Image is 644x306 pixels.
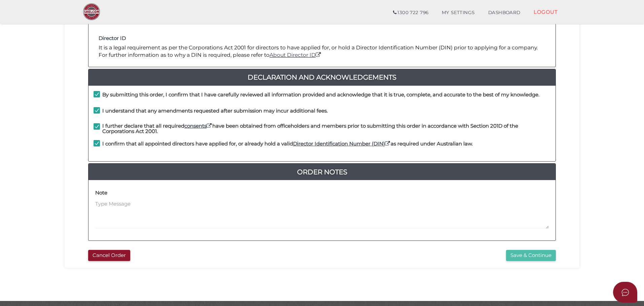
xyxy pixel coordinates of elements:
[88,72,556,83] a: Declaration And Acknowledgements
[102,108,328,114] h4: I understand that any amendments requested after submission may incur additional fees.
[293,140,391,147] a: Director Identification Number (DIN)
[386,6,435,19] a: 1300 722 796
[102,92,539,98] h4: By submitting this order, I confirm that I have carefully reviewed all information provided and a...
[270,52,322,58] a: About Director ID
[184,123,212,129] a: consents
[88,250,130,261] button: Cancel Order
[99,44,545,59] p: It is a legal requirement as per the Corporations Act 2001 for directors to have applied for, or ...
[88,167,556,177] a: Order Notes
[95,190,107,196] h4: Note
[99,36,545,41] h4: Director ID
[102,141,473,147] h4: I confirm that all appointed directors have applied for, or already hold a valid as required unde...
[613,282,637,303] button: Open asap
[435,6,481,19] a: MY SETTINGS
[102,123,550,134] h4: I further declare that all required have been obtained from officeholders and members prior to su...
[506,250,556,261] button: Save & Continue
[527,5,564,19] a: LOGOUT
[481,6,527,19] a: DASHBOARD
